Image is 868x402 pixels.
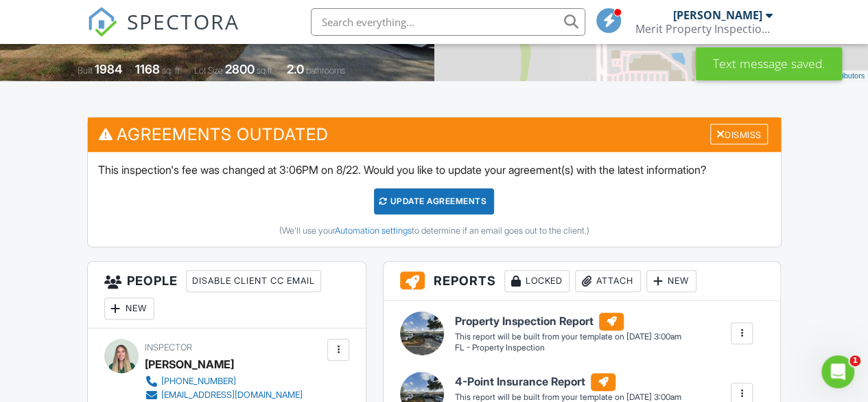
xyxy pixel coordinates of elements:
div: This inspection's fee was changed at 3:06PM on 8/22. Would you like to update your agreement(s) w... [88,152,781,247]
span: sq. ft. [162,65,181,76]
div: Update Agreements [374,188,494,214]
span: sq.ft. [257,65,274,76]
div: Attach [575,270,641,292]
div: Text message saved. [696,47,842,80]
h6: Property Inspection Report [455,313,681,331]
h3: Reports [384,262,780,301]
a: Automation settings [335,225,412,236]
h6: 4-Point Insurance Report [455,373,681,391]
div: 2.0 [287,62,304,76]
div: 1984 [95,62,122,76]
div: Dismiss [710,124,768,145]
span: 1 [849,355,860,366]
div: Disable Client CC Email [186,270,321,292]
div: [PERSON_NAME] [145,354,234,375]
div: (We'll use your to determine if an email goes out to the client.) [98,225,771,236]
div: [EMAIL_ADDRESS][DOMAIN_NAME] [161,390,303,401]
div: 2800 [225,62,255,76]
div: Locked [504,270,570,292]
h3: People [88,262,366,328]
img: The Best Home Inspection Software - Spectora [87,7,117,37]
span: Built [78,65,93,76]
div: This report will be built from your template on [DATE] 3:00am [455,331,681,342]
div: [PHONE_NUMBER] [161,376,236,387]
div: Merit Property Inspections [635,22,773,36]
span: Inspector [145,342,192,353]
input: Search everything... [311,8,585,36]
a: [EMAIL_ADDRESS][DOMAIN_NAME] [145,388,303,402]
iframe: Intercom live chat [821,355,854,388]
div: FL - Property Inspection [455,342,681,354]
h3: Agreements Outdated [88,118,781,151]
div: New [646,270,696,292]
div: 1168 [135,62,160,76]
div: [PERSON_NAME] [673,8,762,22]
span: bathrooms [306,65,345,76]
a: [PHONE_NUMBER] [145,375,303,388]
div: New [104,298,154,320]
a: SPECTORA [87,19,239,47]
span: SPECTORA [127,7,239,36]
span: Lot Size [194,65,223,76]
